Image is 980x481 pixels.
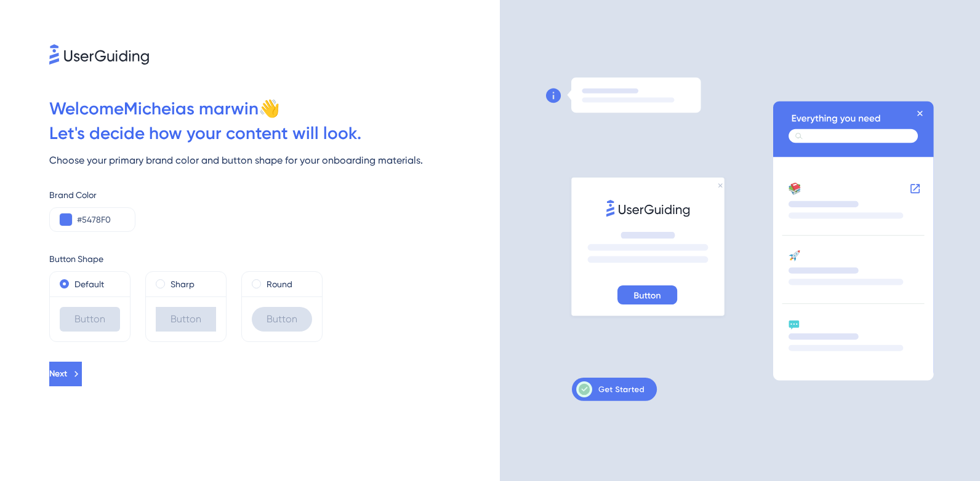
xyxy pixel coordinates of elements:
[49,153,500,168] div: Choose your primary brand color and button shape for your onboarding materials.
[60,307,120,332] div: Button
[74,277,104,292] label: Default
[49,362,82,386] button: Next
[267,277,292,292] label: Round
[156,307,216,332] div: Button
[49,367,67,381] span: Next
[171,277,195,292] label: Sharp
[49,188,500,202] div: Brand Color
[49,121,500,146] div: Let ' s decide how your content will look.
[49,97,500,121] div: Welcome Micheias marwin 👋
[49,252,500,266] div: Button Shape
[252,307,312,332] div: Button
